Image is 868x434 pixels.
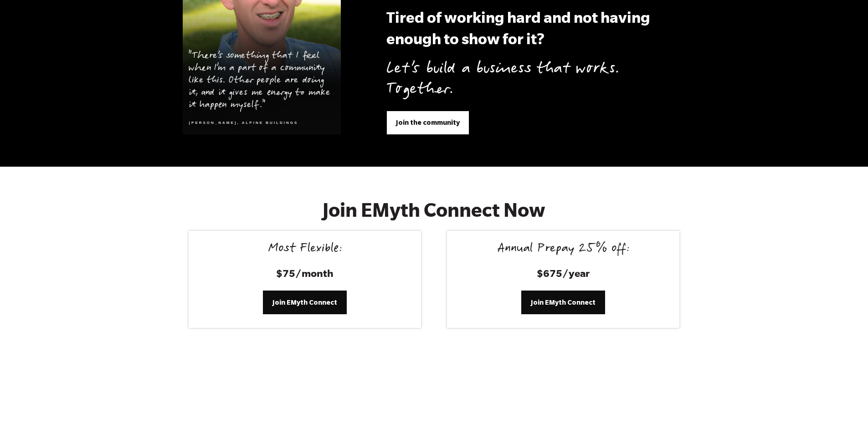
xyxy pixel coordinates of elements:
h3: Tired of working hard and not having enough to show for it? [386,7,685,50]
a: Join EMyth Connect [521,291,605,314]
span: Join the community [396,117,460,128]
span: Join EMyth Connect [272,297,337,307]
a: Join EMyth Connect [263,291,347,314]
div: Most Flexible: [200,242,410,257]
span: Join EMyth Connect [531,297,596,307]
h3: $675/year [458,266,668,280]
a: Join the community [386,111,469,134]
div: Annual Prepay 25% off: [458,242,668,257]
cite: [PERSON_NAME], Alpine Buildings [189,121,298,125]
iframe: Chat Widget [822,390,868,434]
p: Let’s build a business that works. Together. [386,60,685,101]
p: "There’s something that I feel when I’m a part of a community like this. Other people are doing i... [189,50,334,112]
h2: Join EMyth Connect Now [247,199,621,221]
h3: $75/month [200,266,410,280]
